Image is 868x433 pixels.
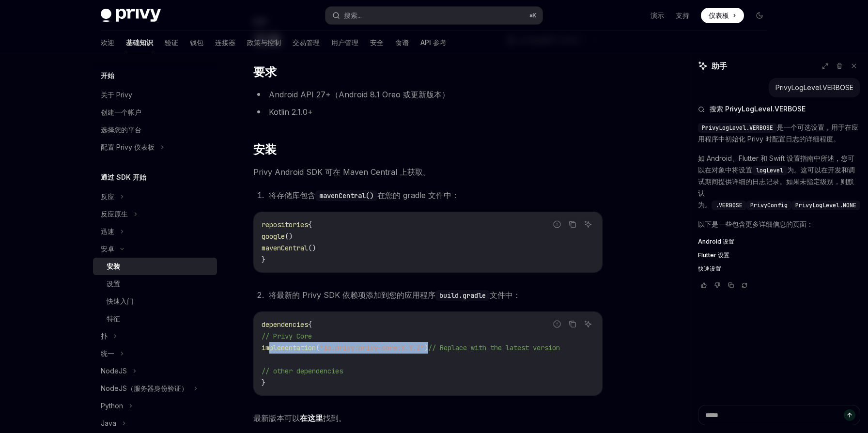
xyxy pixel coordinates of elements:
a: 欢迎 [101,31,114,54]
span: mavenCentral [262,244,308,252]
span: } [262,378,265,387]
font: Flutter 设置 [698,251,729,259]
font: 特征 [107,314,120,323]
font: 关于 Privy [101,91,132,99]
font: 用户管理 [331,38,358,46]
a: 快速入门 [93,293,217,310]
span: dependencies [262,320,308,329]
button: 搜索 PrivyLogLevel.VERBOSE [698,104,860,114]
font: 仪表板 [709,11,729,19]
font: 安装 [253,142,276,156]
font: 以下是一些包含更多详细信息的页面： [698,220,813,228]
span: google [262,232,285,241]
span: PrivyLogLevel.VERBOSE [702,124,773,132]
span: ( [316,343,320,352]
font: API 参考 [420,38,447,46]
a: 交易管理 [293,31,320,54]
font: 开始 [101,71,114,79]
font: 演示 [651,11,664,19]
a: 选择您的平台 [93,121,217,139]
font: K [532,12,537,19]
a: 用户管理 [331,31,358,54]
code: mavenCentral() [315,190,377,201]
font: 快速入门 [107,297,134,305]
font: 将最新的 Privy SDK 依赖项添加到您的应用程序 [269,290,435,300]
a: 安全 [370,31,384,54]
a: 关于 Privy [93,86,217,104]
a: 特征 [93,310,217,327]
font: 配置 Privy 仪表板 [101,143,155,151]
span: () [308,244,316,252]
font: 反应 [101,192,114,201]
font: 欢迎 [101,38,114,46]
font: ⌘ [529,12,532,19]
a: 仪表板 [701,8,744,23]
font: 。这可以在开发和调试期间提供详细的日志记录。如果未指定级别，则默认为 [698,166,855,209]
font: 助手 [712,61,727,71]
a: 创建一个帐户 [93,104,217,121]
span: { [308,220,312,229]
span: () [285,232,293,241]
font: Java [101,419,116,427]
font: Python [101,402,123,410]
font: 。 [705,201,712,209]
a: API 参考 [420,31,447,54]
button: 搜索...⌘K [325,7,542,24]
button: 切换暗模式 [752,8,767,23]
span: // other dependencies [262,367,343,375]
font: 基础知识 [126,38,153,46]
img: 深色标志 [101,9,161,22]
font: NodeJS（服务器身份验证） [101,384,188,392]
font: 为 [787,166,794,174]
a: 验证 [165,31,178,54]
font: 安装 [107,262,120,270]
font: Privy Android SDK 可在 Maven Central 上获取。 [253,167,431,177]
a: Flutter 设置 [698,251,860,259]
font: 钱包 [190,38,203,46]
span: } [262,255,265,264]
font: 政策与控制 [247,38,281,46]
span: { [308,320,312,329]
a: 安装 [93,258,217,275]
font: 如 Android、Flutter 和 Swift 设置指南中所述，您可以在对象 [698,154,854,174]
font: 连接器 [215,38,235,46]
code: build.gradle [435,290,490,301]
font: 中将设置 [725,166,752,174]
font: 安卓 [101,245,114,253]
font: Android 设置 [698,238,734,245]
font: 扑 [101,332,108,340]
span: // Privy Core [262,332,312,340]
font: 文件中： [490,290,521,300]
font: 要求 [253,65,276,79]
font: 选择您的平台 [101,125,141,134]
font: 安全 [370,38,384,46]
a: 支持 [676,11,689,20]
a: 快速设置 [698,265,860,273]
a: 基础知识 [126,31,153,54]
span: PrivyLogLevel.NONE [795,201,856,209]
a: 连接器 [215,31,235,54]
button: 询问人工智能 [582,218,594,231]
a: 政策与控制 [247,31,281,54]
font: 设置 [107,279,120,288]
a: 设置 [93,275,217,293]
span: repositories [262,220,308,229]
button: 发送消息 [844,409,855,421]
a: Android 设置 [698,238,860,246]
a: 钱包 [190,31,203,54]
font: 食谱 [395,38,409,46]
button: 询问人工智能 [582,318,594,330]
a: 食谱 [395,31,409,54]
font: 迅速 [101,227,114,235]
font: 将存储库包含 [269,190,315,200]
font: 验证 [165,38,178,46]
span: "io.privy:privy-core:X.Y.Z" [320,343,424,352]
span: implementation [262,343,316,352]
span: logLevel [756,167,783,174]
a: 演示 [651,11,664,20]
font: Kotlin 2.1.0+ [269,107,313,117]
font: 快速设置 [698,265,721,272]
font: Android API 27+（Android 8.1 Oreo 或更新版本） [269,90,449,99]
font: 统一 [101,349,114,357]
button: 复制代码块中的内容 [566,218,579,231]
